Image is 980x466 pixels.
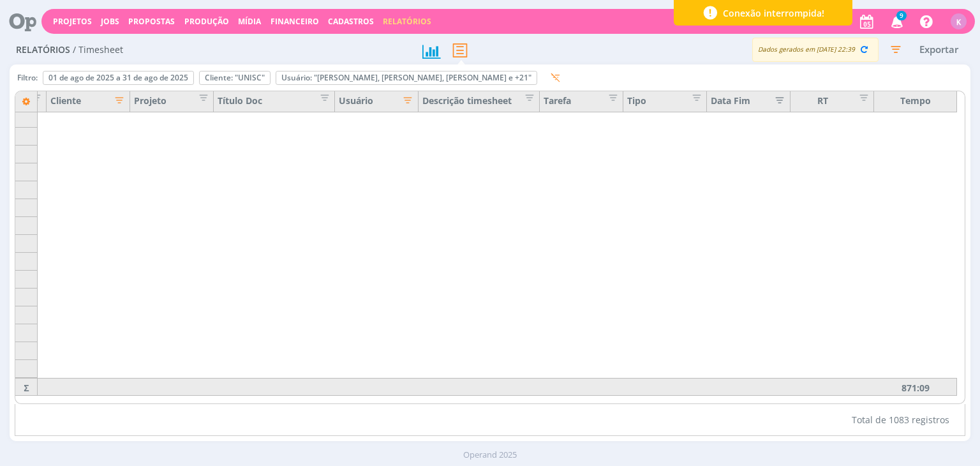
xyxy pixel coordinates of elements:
[752,38,879,62] div: Dados gerados em [DATE] 22:39
[711,94,786,111] div: Data Fim
[379,17,435,27] button: Relatórios
[234,17,265,27] button: Mídia
[238,16,261,27] a: Mídia
[276,71,537,85] button: Usuário: "[PERSON_NAME], [PERSON_NAME], [PERSON_NAME] e +21"
[324,17,378,27] button: Cadastros
[24,94,42,106] button: Editar filtro para Coluna Nº Doc
[281,72,531,83] span: Usuário: "[PERSON_NAME], [PERSON_NAME], [PERSON_NAME] e +21"
[214,91,335,112] div: Título Doc
[130,91,214,112] div: Projeto
[623,91,707,112] div: Tipo
[852,413,949,426] span: Total de 1083 registros
[723,6,824,20] span: Conexão interrompida!
[951,13,967,29] div: K
[874,378,958,396] div: 871:09
[517,94,535,106] button: Editar filtro para Coluna Descrição timesheet
[601,94,619,106] button: Editar filtro para Coluna Tarefa
[852,94,870,106] button: Editar filtro para Coluna RT
[896,11,907,20] span: 9
[43,71,194,85] button: 01 de ago de 2025 a 31 de ago de 2025
[49,17,96,27] button: Projetos
[874,91,958,112] div: Tempo
[124,17,179,27] button: Propostas
[383,16,431,27] a: Relatórios
[205,72,265,83] span: Cliente: "UNISC"
[15,378,38,396] div: Σ
[328,16,374,27] span: Cadastros
[17,72,38,84] span: Filtro:
[950,10,967,33] button: K
[50,94,126,111] div: Cliente
[339,94,414,111] div: Usuário
[419,91,540,112] div: Descrição timesheet
[48,72,188,83] span: 01 de ago de 2025 a 31 de ago de 2025
[73,45,123,56] span: / Timesheet
[97,17,123,27] button: Jobs
[191,94,209,106] button: Editar filtro para Coluna Projeto
[181,17,233,27] button: Produção
[271,16,319,27] a: Financeiro
[128,16,175,27] span: Propostas
[313,94,330,106] button: Editar filtro para Coluna Título Doc
[540,91,623,112] div: Tarefa
[791,91,874,112] div: RT
[685,94,702,106] button: Editar filtro para Coluna Tipo
[267,17,323,27] button: Financeiro
[184,16,229,27] a: Produção
[914,41,964,57] button: Exportar
[16,45,70,56] span: Relatórios
[199,71,271,85] button: Cliente: "UNISC"
[53,16,92,27] a: Projetos
[101,16,119,27] a: Jobs
[883,10,909,33] button: 9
